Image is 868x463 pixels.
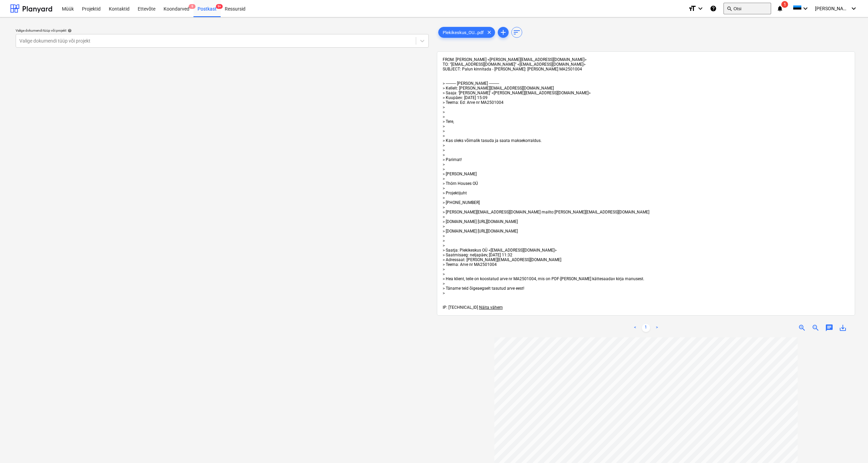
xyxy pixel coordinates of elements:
span: > [443,105,445,110]
span: > Adressaat: [PERSON_NAME][EMAIL_ADDRESS][DOMAIN_NAME] [443,257,561,262]
span: > [DOMAIN_NAME] [URL][DOMAIN_NAME] [443,229,518,234]
span: > [PHONE_NUMBER] [443,200,480,205]
span: zoom_in [798,324,806,332]
i: keyboard_arrow_down [850,4,858,13]
span: zoom_out [812,324,820,332]
span: > [443,243,445,248]
span: > [443,133,445,138]
span: > Kellelt: [PERSON_NAME][EMAIL_ADDRESS][DOMAIN_NAME] [443,86,554,91]
span: > [443,238,445,243]
span: > Thörn Houses OÜ [443,181,478,186]
span: > [DOMAIN_NAME] [URL][DOMAIN_NAME] [443,219,518,224]
a: Page 1 is your current page [642,324,650,332]
span: search [727,6,732,11]
span: > [443,167,445,172]
span: > [443,291,445,296]
i: notifications [777,4,783,13]
span: > Tere, [443,119,454,124]
span: > Saatmisaeg: neljapäev, [DATE] 11:32 [443,253,512,257]
span: > Projektijuht [443,191,467,195]
span: > [443,124,445,129]
span: > Kuupäev: [DATE] 15:09 [443,95,488,100]
span: > [443,224,445,229]
span: > [443,153,445,157]
span: TO: "[EMAIL_ADDRESS][DOMAIN_NAME]" <[EMAIL_ADDRESS][DOMAIN_NAME]> [443,62,585,67]
span: help [66,29,72,33]
span: > [PERSON_NAME] [443,172,477,176]
span: > [443,272,445,276]
span: 9 [189,4,195,9]
span: > [443,281,445,286]
i: keyboard_arrow_down [696,4,704,13]
i: keyboard_arrow_down [801,4,810,13]
span: > [443,205,445,210]
button: Otsi [724,3,771,14]
span: save_alt [839,324,847,332]
span: chat [825,324,833,332]
span: > Hea klient, teile on koostatud arve nr MA2501004, mis on PDF-[PERSON_NAME] kättesaadav kirja ma... [443,276,644,281]
a: Previous page [631,324,639,332]
span: > [443,195,445,200]
span: IP: [TECHNICAL_ID] [443,305,478,310]
span: > Saatja: Plekikeskus OÜ <[EMAIL_ADDRESS][DOMAIN_NAME]> [443,248,557,253]
span: > [443,214,445,219]
span: SUBJECT: Palun kinnitada - [PERSON_NAME]: [PERSON_NAME] MA2501004 [443,67,582,71]
span: Näita vähem [479,305,503,310]
span: > [PERSON_NAME][EMAIL_ADDRESS][DOMAIN_NAME] mailto:[PERSON_NAME][EMAIL_ADDRESS][DOMAIN_NAME] [443,210,649,214]
span: [PERSON_NAME] [815,6,849,11]
span: sort [513,28,521,36]
span: > [443,148,445,153]
span: > Kas oleks võimalik tasuda ja saata maksekorraldus. [443,138,542,143]
span: > ---------- [PERSON_NAME] ---------- [443,81,499,86]
span: > Parimat! [443,157,462,162]
div: Plekikeskus_OU...pdf [438,27,495,38]
span: > [443,129,445,133]
span: > Täname teid õigeaegselt tasutud arve eest! [443,286,524,291]
span: > Teema: Ed: Arve nr MA2501004 [443,100,504,105]
span: add [499,28,507,36]
a: Next page [653,324,661,332]
span: > [443,110,445,114]
span: > [443,176,445,181]
span: Plekikeskus_OU...pdf [439,30,488,35]
span: > [443,267,445,272]
span: > Teema: Arve nr MA2501004 [443,262,497,267]
i: format_size [688,4,696,13]
span: > [443,186,445,191]
span: > [443,162,445,167]
span: > [443,234,445,238]
span: > Saaja: '[PERSON_NAME]' <[PERSON_NAME][EMAIL_ADDRESS][DOMAIN_NAME]> [443,91,591,95]
span: FROM: [PERSON_NAME] <[PERSON_NAME][EMAIL_ADDRESS][DOMAIN_NAME]> [443,57,586,62]
span: > [443,143,445,148]
span: > [443,114,445,119]
span: 1 [781,1,788,8]
span: clear [485,28,493,36]
span: 9+ [216,4,223,9]
div: Valige dokumendi tüüp või projekt [16,28,429,33]
i: Abikeskus [710,4,717,13]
